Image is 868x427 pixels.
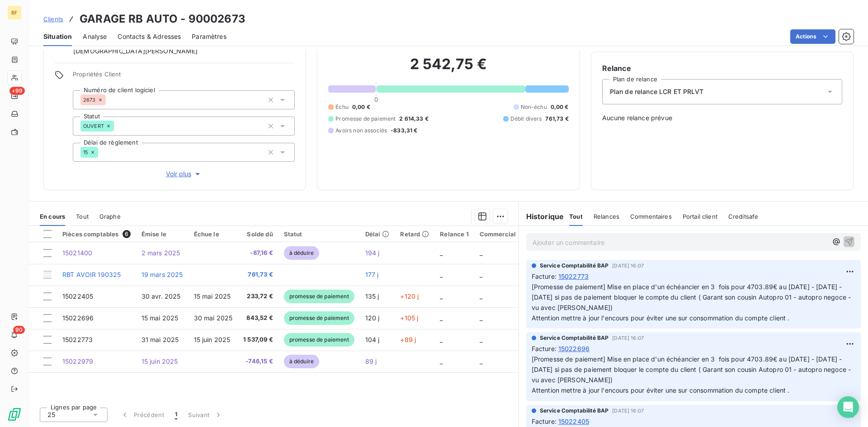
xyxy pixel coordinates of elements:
h2: 2 542,75 € [328,55,568,82]
span: 104 j [365,336,380,343]
span: 2 mars 2025 [142,249,180,257]
span: Avoirs non associés [335,127,387,135]
span: [Promesse de paiement] Mise en place d'un échéancier en 3 fois pour 4703.89€ au [DATE] - [DATE] -... [532,355,853,394]
span: 761,73 € [243,270,273,279]
div: Statut [284,230,354,238]
span: _ [440,292,443,300]
span: 1 [175,410,177,419]
span: Creditsafe [728,213,759,220]
span: Facture : [532,344,557,353]
span: 843,52 € [243,314,273,323]
span: -87,16 € [243,249,273,258]
span: 15022773 [558,272,589,281]
a: Clients [43,14,63,23]
span: 15 juin 2025 [142,357,178,365]
span: Propriétés Client [73,70,295,83]
div: BF [7,5,22,20]
span: 15 juin 2025 [194,336,231,343]
span: promesse de paiement [284,290,354,303]
span: _ [480,357,482,365]
span: 19 mars 2025 [142,271,183,278]
button: Voir plus [73,169,295,179]
span: Paramètres [192,32,226,41]
span: 15 [83,150,88,155]
span: 15022773 [62,336,93,343]
span: _ [440,357,443,365]
span: Aucune relance prévue [602,113,842,122]
button: Suivant [183,405,228,424]
span: Graphe [99,213,121,220]
span: Clients [43,15,63,23]
span: 120 j [365,314,380,322]
span: à déduire [284,246,319,260]
span: [DATE] 16:07 [612,335,644,341]
span: 15021400 [62,249,92,257]
span: 2673 [83,97,96,103]
span: 15022696 [558,344,590,353]
span: Tout [569,213,583,220]
h6: Historique [519,211,564,222]
span: 2 614,33 € [399,115,429,123]
span: promesse de paiement [284,333,354,347]
span: -833,31 € [391,127,417,135]
span: 30 mai 2025 [194,314,233,322]
span: 15 mai 2025 [194,292,231,300]
span: Débit divers [510,115,542,123]
span: _ [440,271,443,278]
img: Logo LeanPay [7,407,22,422]
span: _ [480,249,482,257]
span: +89 j [400,336,416,343]
span: 89 j [365,357,377,365]
span: Portail client [683,213,717,220]
span: Contacts & Adresses [118,32,181,41]
span: [DEMOGRAPHIC_DATA][PERSON_NAME] [73,47,198,56]
span: 1 537,09 € [243,335,273,344]
button: 1 [170,405,183,424]
span: Facture : [532,417,557,426]
span: 15022405 [62,292,93,300]
span: 31 mai 2025 [142,336,179,343]
span: 0 [374,96,378,103]
input: Ajouter une valeur [98,148,105,156]
input: Ajouter une valeur [114,122,121,130]
span: OUVERT [83,123,104,129]
span: _ [440,336,443,343]
span: 6 [123,230,131,238]
span: 233,72 € [243,292,273,301]
span: +120 j [400,292,419,300]
input: Ajouter une valeur [106,96,113,104]
span: +99 [9,87,25,95]
span: 15022405 [558,417,589,426]
span: 0,00 € [551,103,569,111]
span: _ [440,314,443,322]
div: Open Intercom Messenger [837,396,859,418]
span: _ [480,314,482,322]
div: Retard [400,230,429,238]
span: Service Comptabilité BAP [540,334,609,342]
span: promesse de paiement [284,311,354,325]
div: Solde dû [243,230,273,238]
span: 15022979 [62,357,93,365]
span: 194 j [365,249,380,257]
span: Plan de relance LCR ET PRLVT [610,87,703,96]
span: Non-échu [521,103,547,111]
span: Service Comptabilité BAP [540,262,609,270]
div: Échue le [194,230,233,238]
span: _ [480,336,482,343]
span: En cours [40,213,65,220]
span: Analyse [83,32,107,41]
span: 0,00 € [352,103,370,111]
span: 90 [13,326,25,334]
span: Tout [76,213,89,220]
span: 30 avr. 2025 [142,292,181,300]
div: Pièces comptables [62,230,131,238]
span: [DATE] 16:07 [612,263,644,268]
h3: GARAGE RB AUTO - 90002673 [80,11,245,27]
span: _ [480,271,482,278]
span: 15 mai 2025 [142,314,179,322]
div: Relance 1 [440,230,468,238]
span: Promesse de paiement [335,115,396,123]
span: Échu [335,103,349,111]
span: _ [480,292,482,300]
span: 15022696 [62,314,94,322]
